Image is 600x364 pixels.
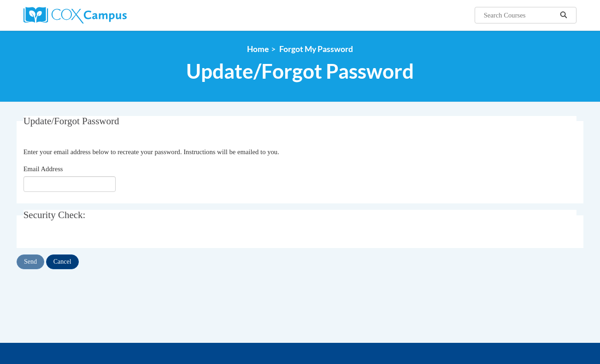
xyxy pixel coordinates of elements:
[46,254,79,269] input: Cancel
[186,59,414,83] span: Update/Forgot Password
[483,10,557,21] input: Search Courses
[24,7,199,23] a: Cox Campus
[279,44,353,54] span: Forgot My Password
[247,44,269,54] a: Home
[24,7,127,23] img: Cox Campus
[24,176,116,192] input: Email
[24,148,279,156] span: Enter your email address below to recreate your password. Instructions will be emailed to you.
[24,209,86,220] span: Security Check:
[557,10,571,21] button: Search
[24,165,63,173] span: Email Address
[24,116,119,127] span: Update/Forgot Password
